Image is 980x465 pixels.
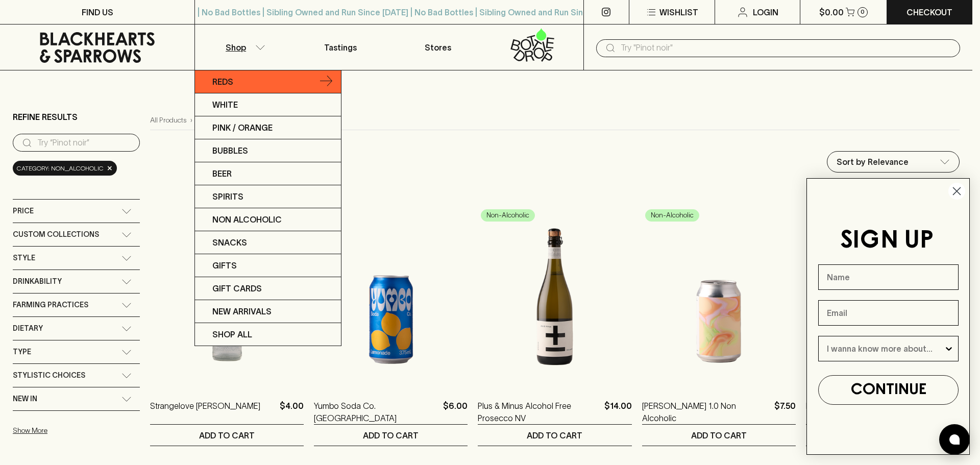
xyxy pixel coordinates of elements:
[195,185,341,208] a: Spirits
[796,168,980,465] div: FLYOUT Form
[195,323,341,346] a: SHOP ALL
[195,254,341,277] a: Gifts
[827,336,944,361] input: I wanna know more about...
[949,434,960,445] img: bubble-icon
[212,121,273,134] p: Pink / Orange
[195,300,341,323] a: New Arrivals
[195,162,341,185] a: Beer
[212,190,243,203] p: Spirits
[212,76,233,88] p: Reds
[212,167,232,180] p: Beer
[212,282,262,295] p: Gift Cards
[212,236,247,249] p: Snacks
[195,139,341,162] a: Bubbles
[195,277,341,300] a: Gift Cards
[948,182,966,200] button: Close dialog
[195,208,341,231] a: Non Alcoholic
[818,300,959,326] input: Email
[195,116,341,139] a: Pink / Orange
[195,231,341,254] a: Snacks
[212,144,248,157] p: Bubbles
[840,229,934,253] span: SIGN UP
[212,259,237,272] p: Gifts
[195,70,341,93] a: Reds
[212,99,238,111] p: White
[212,213,282,226] p: Non Alcoholic
[212,305,272,317] p: New Arrivals
[212,328,252,340] p: SHOP ALL
[818,375,959,405] button: CONTINUE
[195,93,341,116] a: White
[818,264,959,290] input: Name
[944,336,954,361] button: Show Options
